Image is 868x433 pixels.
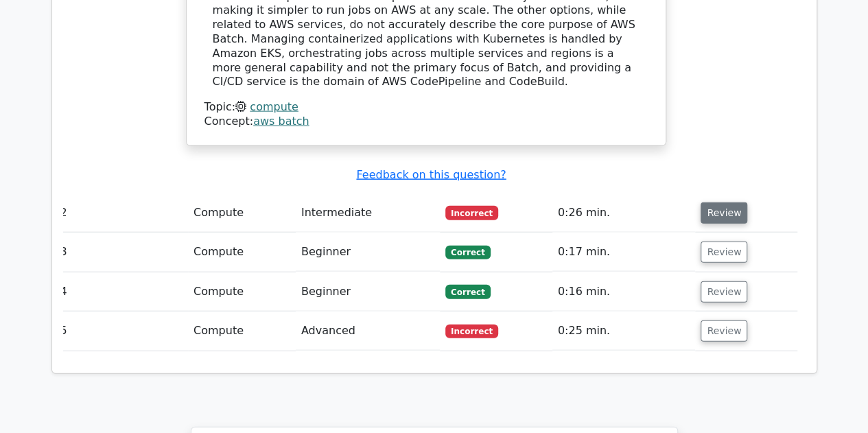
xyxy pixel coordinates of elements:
td: 5 [55,312,188,351]
span: Correct [445,285,490,299]
td: 3 [55,233,188,272]
td: Beginner [296,272,440,312]
div: Topic: [204,100,648,115]
span: Incorrect [445,206,498,220]
td: Compute [188,233,296,272]
a: compute [250,100,298,113]
div: Concept: [204,115,648,129]
button: Review [701,242,747,263]
button: Review [701,281,747,303]
td: 0:16 min. [552,272,696,312]
span: Incorrect [445,325,498,338]
td: Compute [188,312,296,351]
span: Correct [445,246,490,259]
td: 4 [55,272,188,312]
td: Compute [188,272,296,312]
td: 2 [55,194,188,233]
button: Review [701,202,747,224]
td: 0:25 min. [552,312,696,351]
td: Compute [188,194,296,233]
td: Intermediate [296,194,440,233]
td: 0:17 min. [552,233,696,272]
td: Beginner [296,233,440,272]
td: 0:26 min. [552,194,696,233]
a: aws batch [253,115,309,128]
td: Advanced [296,312,440,351]
button: Review [701,320,747,342]
a: Feedback on this question? [356,168,506,181]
